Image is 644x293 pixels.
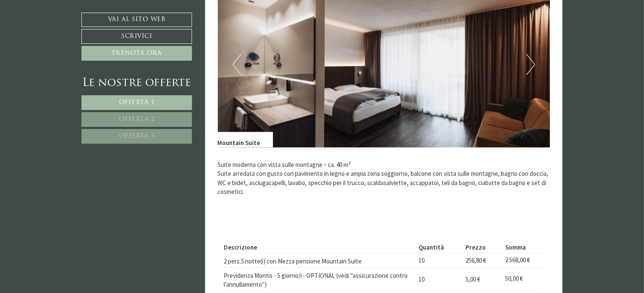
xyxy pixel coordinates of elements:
td: 2 pers.5 notte(i) con Mezza pensione Mountain Suite [224,253,416,268]
div: Mountain Suite [218,132,273,147]
span: 5,00 € [465,275,480,283]
div: Le nostre offerte [81,75,192,91]
th: Somma [502,241,544,253]
span: Offerta 1 [119,99,155,106]
span: Offerta 3 [119,133,155,140]
td: 10 [416,253,463,268]
button: Previous [233,54,241,75]
a: Vai al sito web [81,13,192,27]
button: Next [526,54,535,75]
a: Prenota ora [81,46,192,61]
div: mercoledì [145,6,188,20]
td: Previdenza Montis - 5 giorno/i - OPTIONAL (vedi "assicurazione contro l'annullamento") [224,268,416,291]
p: Suite moderna con vista sulle montagne ~ ca. 40 m² Suite arredata con gusto con pavimento in legn... [218,160,550,205]
span: Offerta 2 [119,116,155,123]
th: Prezzo [463,241,502,253]
td: 10 [416,268,463,291]
td: 2.568,00 € [502,253,544,268]
th: Descrizione [224,241,416,253]
button: Invia [287,222,333,237]
div: Buon giorno, come possiamo aiutarla? [6,22,116,46]
small: 11:31 [13,39,112,45]
span: 256,80 € [465,256,486,264]
th: Quantità [416,241,463,253]
div: Montis – Active Nature Spa [13,24,112,30]
td: 50,00 € [502,268,544,291]
a: Scrivici [81,29,192,44]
